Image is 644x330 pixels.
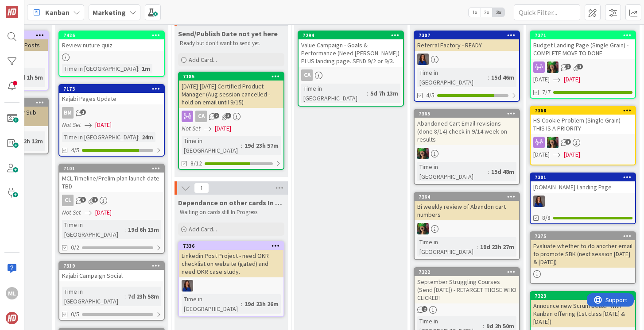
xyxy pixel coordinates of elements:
[194,183,209,193] span: 1
[415,193,519,220] div: 7364Bi weekly review of Abandon cart numbers
[547,137,559,148] img: SL
[531,107,635,115] div: 7368
[301,84,367,103] div: Time in [GEOGRAPHIC_DATA]
[178,29,278,38] span: Send/Publish Date not yet here
[126,292,161,301] div: 7d 23h 58m
[189,225,217,233] span: Add Card...
[124,225,126,234] span: :
[19,1,40,12] span: Support
[531,196,635,207] div: SL
[414,31,520,102] a: 7307Referral Factory - READYSLTime in [GEOGRAPHIC_DATA]:15d 46m4/5
[62,107,74,119] div: BM
[59,195,164,206] div: CL
[535,233,635,239] div: 7375
[59,107,164,119] div: BM
[415,276,519,303] div: September Struggling Courses (Send [DATE]) - RETARGET THOSE WHO CLICKED!
[178,72,284,170] a: 7185[DATE]-[DATE] Certified Product Manager (Aug session cancelled - hold on email until 9/15)CAN...
[577,64,583,69] span: 1
[63,263,164,269] div: 7319
[242,299,281,309] div: 19d 23h 26m
[63,165,164,172] div: 7101
[477,242,478,252] span: :
[126,225,161,234] div: 19d 6h 13m
[469,8,481,17] span: 1x
[62,208,81,216] i: Not Set
[530,106,636,165] a: 7368HS Cookie Problem (Single Grain) - THIS IS A PRIORITYSL[DATE][DATE]
[242,141,281,150] div: 19d 23h 57m
[59,165,164,173] div: 7101
[535,107,635,114] div: 7368
[62,195,74,206] div: CL
[417,162,488,181] div: Time in [GEOGRAPHIC_DATA]
[531,39,635,59] div: Budget Landing Page (Single Grain) - COMPLETE MOVE TO DONE
[419,32,519,38] div: 7307
[179,73,283,108] div: 7185[DATE]-[DATE] Certified Product Manager (Aug session cancelled - hold on email until 9/15)
[138,64,140,73] span: :
[299,31,403,39] div: 7294
[182,280,193,292] img: SL
[140,64,152,73] div: 1m
[179,73,283,81] div: 7185
[489,167,516,177] div: 15d 48m
[414,109,520,185] a: 7365Abandoned Cart Email revisions (done 8/14) check in 9/14 week on resultsSLTime in [GEOGRAPHIC...
[59,270,164,281] div: Kajabi Campaign Social
[415,268,519,276] div: 7322
[71,243,79,252] span: 0/2
[531,240,635,268] div: Evaluate whether to do another email to promote SBK (next session [DATE] & [DATE])
[417,223,429,234] img: SL
[180,40,283,47] p: Ready but don't want to send yet.
[530,231,636,284] a: 7375Evaluate whether to do another email to promote SBK (next session [DATE] & [DATE])
[241,299,242,309] span: :
[426,91,435,100] span: 4/5
[531,61,635,73] div: SL
[183,73,283,80] div: 7185
[213,113,219,119] span: 2
[533,196,545,207] img: SL
[45,7,70,18] span: Kanban
[415,39,519,51] div: Referral Factory - READY
[182,294,241,314] div: Time in [GEOGRAPHIC_DATA]
[531,107,635,134] div: 7368HS Cookie Problem (Single Grain) - THIS IS A PRIORITY
[59,165,164,192] div: 7101MCL Timeline/Prelim plan launch date TBD
[422,306,427,312] span: 2
[565,64,571,69] span: 2
[95,208,112,217] span: [DATE]
[299,39,403,67] div: Value Campaign - Goals & Performance (Need [PERSON_NAME]) PLUS landing page. SEND 9/2 or 9/3.
[63,32,164,38] div: 7426
[180,209,283,216] p: Waiting on cards still In Progress
[419,194,519,200] div: 7364
[367,88,368,98] span: :
[531,173,635,181] div: 7301
[415,148,519,159] div: SL
[95,120,112,130] span: [DATE]
[417,148,429,159] img: SL
[531,292,635,300] div: 7323
[59,85,164,93] div: 7173
[178,198,284,207] span: Dependance on other cards In progress
[138,132,140,142] span: :
[419,111,519,117] div: 7365
[531,232,635,268] div: 7375Evaluate whether to do another email to promote SBK (next session [DATE] & [DATE])
[59,262,164,270] div: 7319
[533,150,550,159] span: [DATE]
[547,61,559,73] img: SL
[58,164,165,254] a: 7101MCL Timeline/Prelim plan launch date TBDCLNot Set[DATE]Time in [GEOGRAPHIC_DATA]:19d 6h 13m0/2
[58,261,165,321] a: 7319Kajabi Campaign SocialTime in [GEOGRAPHIC_DATA]:7d 23h 58m0/5
[190,159,202,168] span: 8/12
[63,86,164,92] div: 7173
[215,124,231,133] span: [DATE]
[178,241,284,317] a: 7336Linkedin Post Project - need OKR checklist on website (gated) and need OKR case study.SLTime ...
[514,4,580,20] input: Quick Filter...
[531,31,635,39] div: 7371
[182,124,201,132] i: Not Set
[71,146,79,155] span: 4/5
[80,109,86,115] span: 1
[58,31,165,77] a: 7426Review nuture quizTime in [GEOGRAPHIC_DATA]:1m
[140,132,155,142] div: 24m
[488,167,489,177] span: :
[481,8,493,17] span: 2x
[531,300,635,327] div: Announce new Scrum Better With Kanban offering (1st class [DATE] & [DATE])
[241,141,242,150] span: :
[179,81,283,108] div: [DATE]-[DATE] Certified Product Manager (Aug session cancelled - hold on email until 9/15)
[301,69,313,81] div: CA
